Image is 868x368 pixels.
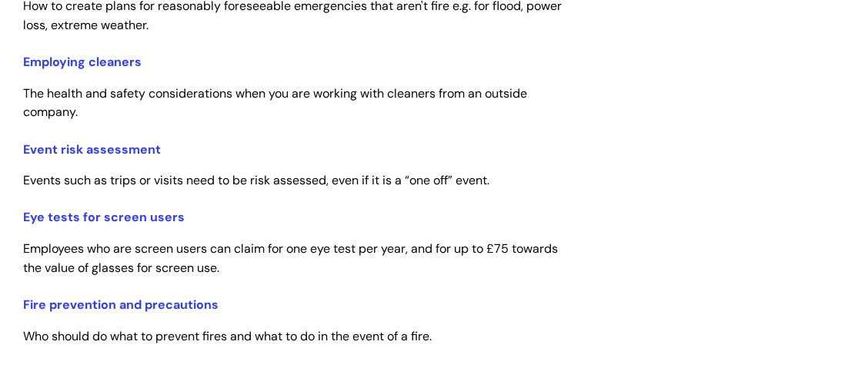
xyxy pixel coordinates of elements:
a: Employing cleaners [23,54,142,70]
a: Fire prevention and precautions [23,297,219,313]
span: Who should do what to prevent fires and what to do in the event of a fire. [23,328,432,344]
a: Event risk assessment [23,141,161,157]
a: Eye tests for screen users [23,209,185,225]
span: Events such as trips or visits need to be risk assessed, even if it is a “one off” event. [23,172,489,188]
span: The health and safety considerations when you are working with cleaners from an outside company. [23,85,527,121]
span: Employees who are screen users can claim for one eye test per year, and for up to £75 towards the... [23,240,558,276]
